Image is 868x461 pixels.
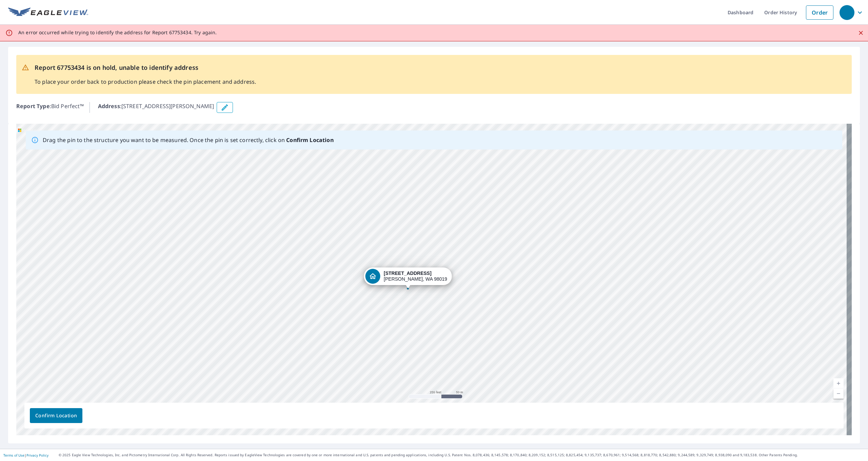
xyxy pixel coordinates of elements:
[384,270,432,276] strong: [STREET_ADDRESS]
[806,5,833,20] a: Order
[3,453,24,458] a: Terms of Use
[286,136,333,144] b: Confirm Location
[364,267,452,288] div: Dropped pin, building 1, Residential property, 28000 NE 142nd PL #86 Duvall, WA 98019
[59,453,865,458] p: © 2025 Eagle View Technologies, Inc. and Pictometry International Corp. All Rights Reserved. Repo...
[18,29,217,36] p: An error occurred while trying to identify the address for Report 67753434. Try again.
[833,388,844,399] a: Current Level 17, Zoom Out
[35,63,256,72] p: Report 67753434 is on hold, unable to identify address
[35,412,77,420] span: Confirm Location
[30,408,82,423] button: Confirm Location
[26,453,48,458] a: Privacy Policy
[16,102,84,113] p: : Bid Perfect™
[35,78,256,86] p: To place your order back to production please check the pin placement and address.
[856,28,865,37] button: Close
[3,453,48,457] p: |
[98,102,120,110] b: Address
[833,378,844,388] a: Current Level 17, Zoom In
[8,7,88,18] img: EV Logo
[98,102,214,113] p: : [STREET_ADDRESS][PERSON_NAME]
[43,136,334,144] p: Drag the pin to the structure you want to be measured. Once the pin is set correctly, click on
[384,270,447,282] div: [PERSON_NAME], WA 98019
[16,102,50,110] b: Report Type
